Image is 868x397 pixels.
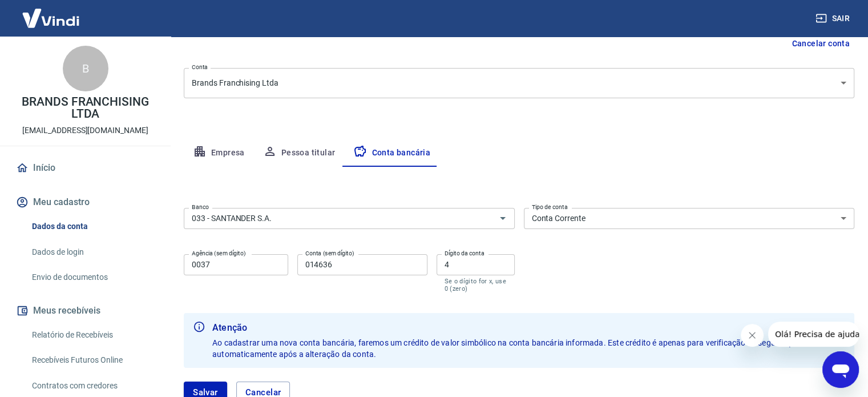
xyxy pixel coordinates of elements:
p: BRANDS FRANCHISING LTDA [9,96,162,120]
img: Vindi [14,1,88,35]
a: Dados da conta [27,215,157,238]
button: Abrir [495,210,511,226]
a: Envio de documentos [27,266,157,289]
button: Meu cadastro [14,190,157,215]
a: Relatório de Recebíveis [27,323,157,347]
button: Conta bancária [344,139,439,167]
a: Dados de login [27,240,157,264]
button: Cancelar conta [787,33,854,54]
label: Agência (sem dígito) [192,249,246,258]
span: Ao cadastrar uma nova conta bancária, faremos um crédito de valor simbólico na conta bancária inf... [212,338,840,359]
p: Se o dígito for x, use 0 (zero) [445,278,507,292]
button: Meus recebíveis [14,298,157,323]
button: Sair [813,8,854,29]
a: Recebíveis Futuros Online [27,348,157,372]
button: Pessoa titular [254,139,345,167]
label: Tipo de conta [532,203,568,211]
label: Banco [192,203,209,211]
iframe: Botão para abrir a janela de mensagens [822,351,859,388]
span: Olá! Precisa de ajuda? [7,8,96,17]
iframe: Mensagem da empresa [768,322,859,347]
b: Atenção [212,321,845,335]
p: [EMAIL_ADDRESS][DOMAIN_NAME] [22,125,148,137]
iframe: Fechar mensagem [741,324,764,347]
label: Dígito da conta [445,249,485,258]
a: Início [14,155,157,181]
label: Conta (sem dígito) [305,249,354,258]
div: Brands Franchising Ltda [184,68,854,98]
div: B [63,46,108,91]
label: Conta [192,63,208,71]
button: Empresa [184,139,254,167]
